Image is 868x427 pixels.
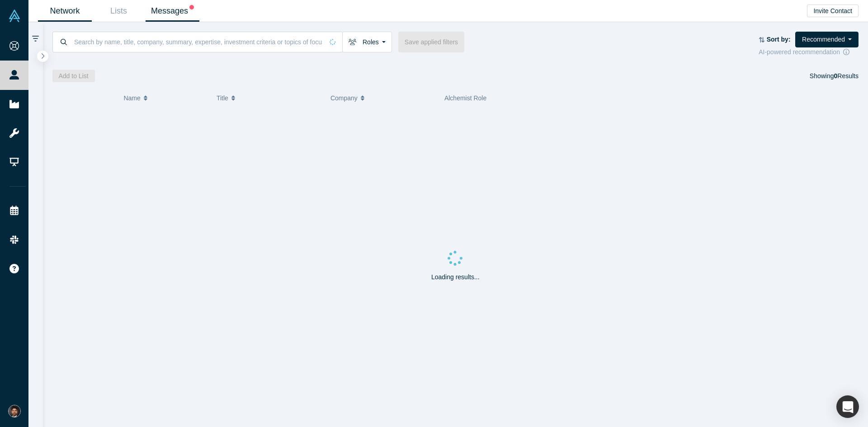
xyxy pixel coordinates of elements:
[8,405,21,418] img: Shine Oovattil's Account
[342,32,392,52] button: Roles
[217,89,228,108] span: Title
[123,89,140,108] span: Name
[795,32,859,47] button: Recommended
[146,0,199,22] a: Messages
[123,89,207,108] button: Name
[398,32,464,52] button: Save applied filters
[431,272,480,282] p: Loading results...
[92,0,146,22] a: Lists
[8,9,21,22] img: Alchemist Vault Logo
[810,70,859,82] div: Showing
[52,70,95,82] button: Add to List
[330,89,435,108] button: Company
[767,36,791,43] strong: Sort by:
[807,5,859,17] button: Invite Contact
[759,47,859,57] div: AI-powered recommendation
[834,72,859,80] span: Results
[330,89,358,108] span: Company
[38,0,92,22] a: Network
[73,31,323,52] input: Search by name, title, company, summary, expertise, investment criteria or topics of focus
[444,94,486,102] span: Alchemist Role
[217,89,321,108] button: Title
[834,72,838,80] strong: 0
